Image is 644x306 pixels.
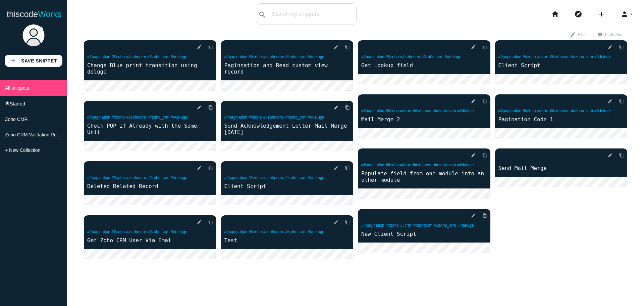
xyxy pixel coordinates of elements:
[208,162,213,174] i: content_copy
[284,175,307,180] a: ##zoho_crm
[171,115,187,120] a: ##deluge
[308,115,324,120] a: ##deluge
[358,230,490,238] a: New Client Script
[147,229,169,234] a: ##zoho_crm
[400,163,411,167] a: ##crm
[445,54,461,59] a: ##deluge
[87,54,110,59] a: ##pagination
[340,216,350,228] a: Copy to Clipboard
[126,229,146,234] a: ##zohocrm
[594,54,611,59] a: ##deluge
[605,29,622,40] span: List
[434,223,456,228] a: ##zoho_crm
[495,116,628,123] a: Pagination Code 1
[221,236,354,244] a: Test
[619,41,624,53] i: content_copy
[284,54,307,59] a: ##zoho_crm
[334,101,338,114] i: edit
[477,149,487,161] a: Copy to Clipboard
[5,117,28,122] span: Zoho CMR
[612,32,622,37] span: view
[614,149,624,161] a: Copy to Clipboard
[192,216,202,228] a: edit
[495,164,628,172] a: Send Mail Merge
[574,3,582,25] i: explore
[147,115,169,120] a: ##zoho_crm
[537,54,548,59] a: ##crm
[421,54,443,59] a: ##zoho_crm
[334,41,338,53] i: edit
[345,162,350,174] i: content_copy
[608,149,612,161] i: edit
[112,54,125,59] a: ##zoho
[334,216,338,228] i: edit
[112,229,125,234] a: ##zoho
[571,108,593,113] a: ##zoho_crm
[358,170,490,184] a: Populate field from one module into an other module
[602,149,612,161] a: edit
[249,229,262,234] a: ##zoho
[482,41,487,53] i: content_copy
[5,101,10,105] i: star
[345,101,350,114] i: content_copy
[482,95,487,107] i: content_copy
[147,54,169,59] a: ##zoho_crm
[551,3,559,25] i: home
[482,149,487,161] i: content_copy
[361,223,384,228] a: ##pagination
[550,108,570,113] a: ##zohocrm
[7,3,62,25] a: thiscodeWorks
[328,101,338,114] a: edit
[87,229,110,234] a: ##pagination
[5,55,62,67] a: addSave Snippet
[358,61,490,69] a: Get Lookup field
[224,54,248,59] a: ##pagination
[597,3,605,25] i: add
[334,162,338,174] i: edit
[192,162,202,174] a: edit
[386,163,399,167] a: ##zoho
[457,223,474,228] a: ##deluge
[221,61,354,76] a: Paginnation and Read custom view record
[84,236,216,244] a: Get Zoho CRM User Via Emai
[564,28,591,40] a: editEdit
[400,54,420,59] a: ##zohocrm
[413,108,432,113] a: ##zohocrm
[386,54,399,59] a: ##zoho
[361,163,384,167] a: ##pagination
[308,54,324,59] a: ##deluge
[340,162,350,174] a: Copy to Clipboard
[498,54,522,59] a: ##pagination
[249,115,262,120] a: ##zoho
[268,7,356,21] input: Search my snippets
[602,41,612,53] a: edit
[413,163,432,167] a: ##zohocrm
[550,54,570,59] a: ##zohocrm
[208,41,213,53] i: content_copy
[570,29,576,40] i: edit
[386,108,399,113] a: ##zoho
[477,95,487,107] a: Copy to Clipboard
[5,132,63,137] span: Zoho CRM Validation Rules
[263,229,283,234] a: ##zohocrm
[87,175,110,180] a: ##pagination
[400,108,411,113] a: ##crm
[263,54,283,59] a: ##zohocrm
[197,41,202,53] i: edit
[258,4,266,26] i: search
[523,108,536,113] a: ##zoho
[221,122,354,136] a: Send Acknowledgement Letter Mail Merge [DATE]
[413,223,432,228] a: ##zohocrm
[147,175,169,180] a: ##zoho_crm
[340,41,350,53] a: Copy to Clipboard
[608,41,612,53] i: edit
[471,95,476,107] i: edit
[608,95,612,107] i: edit
[434,163,456,167] a: ##zoho_crm
[434,108,456,113] a: ##zoho_crm
[498,108,522,113] a: ##pagination
[471,41,476,53] i: edit
[197,101,202,114] i: edit
[126,115,146,120] a: ##zohocrm
[361,54,384,59] a: ##pagination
